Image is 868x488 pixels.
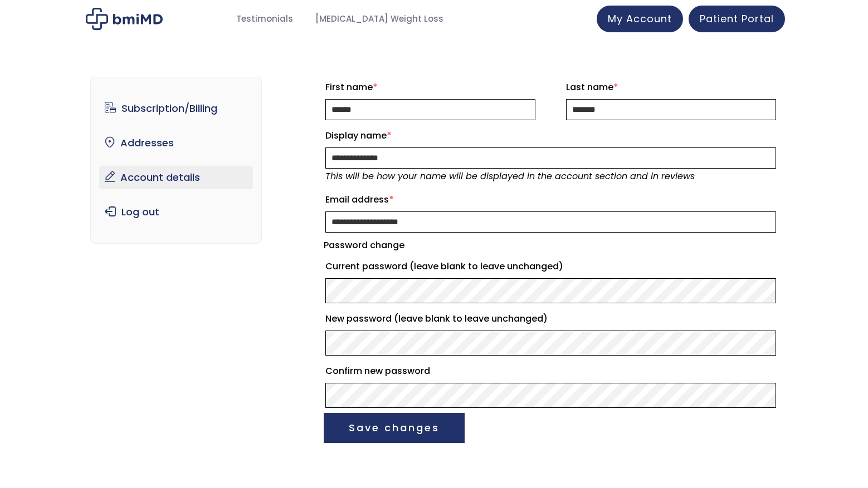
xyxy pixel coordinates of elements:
[325,191,776,209] label: Email address
[99,131,253,155] a: Addresses
[325,362,776,380] label: Confirm new password
[324,238,404,253] legend: Password change
[325,170,695,183] em: This will be how your name will be displayed in the account section and in reviews
[608,12,672,26] span: My Account
[90,77,262,244] nav: Account pages
[689,6,785,32] a: Patient Portal
[325,127,776,145] label: Display name
[325,310,776,328] label: New password (leave blank to leave unchanged)
[86,8,163,30] img: My account
[566,78,776,96] label: Last name
[325,78,535,96] label: First name
[99,200,253,224] a: Log out
[597,6,683,32] a: My Account
[99,97,253,120] a: Subscription/Billing
[99,166,253,189] a: Account details
[324,413,465,443] button: Save changes
[700,12,774,26] span: Patient Portal
[325,258,776,275] label: Current password (leave blank to leave unchanged)
[315,13,443,26] span: [MEDICAL_DATA] Weight Loss
[236,13,293,26] span: Testimonials
[225,8,304,30] a: Testimonials
[304,8,455,30] a: [MEDICAL_DATA] Weight Loss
